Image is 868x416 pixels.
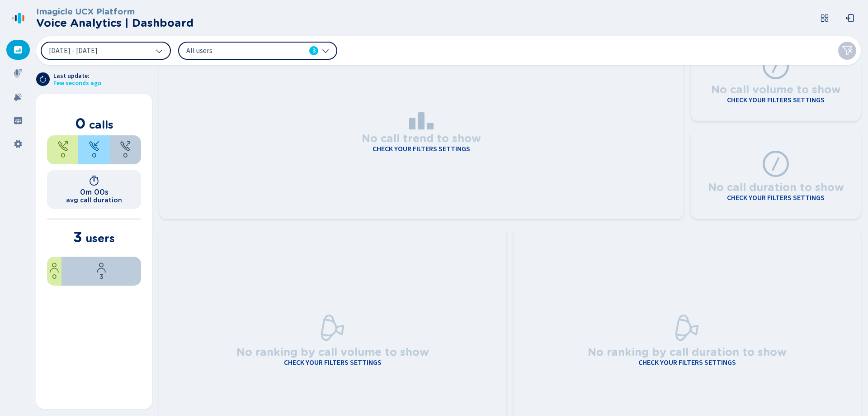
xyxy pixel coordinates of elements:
[96,262,107,273] svg: user-profile
[47,135,78,164] div: 0
[156,47,163,54] svg: chevron-down
[39,76,47,83] svg: arrow-clockwise
[75,115,86,132] span: 0
[588,343,787,359] h3: No ranking by call duration to show
[57,141,68,152] svg: telephone-outbound
[708,178,844,194] h3: No call duration to show
[78,135,109,164] div: 0
[36,7,193,17] h3: Imagicle UCX Platform
[80,188,108,196] h1: 0m 00s
[61,257,141,286] div: 100%
[92,152,96,159] span: 0
[89,175,99,186] svg: timer
[727,194,825,202] h4: Check your filters settings
[85,232,115,245] span: users
[41,42,171,60] button: [DATE] - [DATE]
[14,116,23,125] svg: groups-filled
[6,110,30,130] div: Groups
[322,47,329,54] svg: chevron-down
[14,69,23,78] svg: mic-fill
[120,141,131,152] svg: unknown-call
[6,87,30,107] div: Alarms
[186,46,290,56] span: All users
[36,17,193,29] h2: Voice Analytics | Dashboard
[727,96,825,104] h4: Check your filters settings
[14,45,23,54] svg: dashboard-filled
[638,359,736,367] h4: Check your filters settings
[123,152,127,159] span: 0
[6,40,30,60] div: Dashboard
[89,141,99,152] svg: telephone-inbound
[110,135,141,164] div: 0
[49,47,98,54] span: [DATE] - [DATE]
[61,152,65,159] span: 0
[842,45,853,56] svg: funnel-disabled
[6,134,30,154] div: Settings
[236,343,429,359] h3: No ranking by call volume to show
[284,359,382,367] h4: Check your filters settings
[373,145,470,153] h4: Check your filters settings
[53,72,101,80] span: Last update:
[14,92,23,101] svg: alarm-filled
[362,129,481,145] h3: No call trend to show
[99,273,104,280] span: 3
[838,42,856,60] button: Clear filters
[73,228,82,246] span: 3
[312,46,316,55] span: 3
[89,118,113,131] span: calls
[845,14,854,23] svg: box-arrow-left
[711,81,841,96] h3: No call volume to show
[52,273,57,280] span: 0
[53,80,101,87] span: Few seconds ago
[66,196,122,204] h2: avg call duration
[49,262,60,273] svg: user-profile
[6,63,30,83] div: Recordings
[47,257,61,286] div: 0%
